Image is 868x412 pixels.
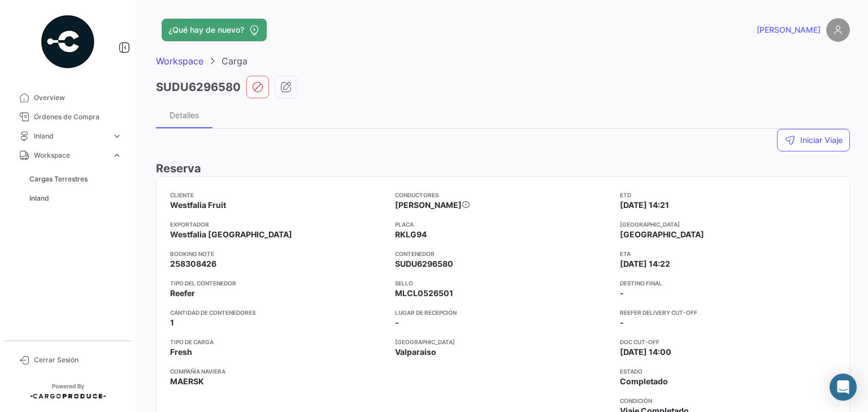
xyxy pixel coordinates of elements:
span: 1 [170,317,174,328]
span: [PERSON_NAME] [395,200,470,211]
app-card-info-title: Tipo de carga [170,337,386,346]
app-card-info-title: [GEOGRAPHIC_DATA] [620,220,836,229]
app-card-info-title: ETA [620,249,836,258]
app-card-info-title: Reefer Delivery Cut-Off [620,308,836,317]
span: 258308426 [170,258,216,270]
app-card-info-title: ETD [620,190,836,200]
app-card-info-title: Cliente [170,190,386,200]
a: Inland [25,190,127,207]
app-card-info-title: Conductores [395,190,470,200]
span: Inland [34,131,107,141]
span: SUDU6296580 [395,258,453,270]
span: ¿Qué hay de nuevo? [168,24,244,36]
span: - [620,317,624,328]
app-card-info-title: [GEOGRAPHIC_DATA] [395,337,611,346]
div: Abrir Intercom Messenger [830,374,857,401]
span: [DATE] 14:00 [620,346,671,358]
span: - [395,317,399,328]
span: Workspace [156,55,203,67]
span: expand_more [112,131,122,141]
span: Westfalia [GEOGRAPHIC_DATA] [170,229,292,240]
span: [PERSON_NAME] [757,24,821,36]
app-card-info-title: Contenedor [395,249,611,258]
span: - [620,288,624,299]
span: [DATE] 14:21 [620,200,669,211]
app-card-info-title: Cantidad de contenedores [170,308,386,317]
span: expand_more [112,150,122,161]
a: Overview [9,88,127,107]
app-card-info-title: Estado [620,367,836,376]
app-card-info-title: Compañía naviera [170,367,386,376]
span: [DATE] 14:22 [620,258,670,270]
h3: SUDU6296580 [156,79,241,95]
span: [GEOGRAPHIC_DATA] [620,229,704,240]
app-card-info-title: Placa [395,220,611,229]
span: MLCL0526501 [395,288,453,299]
span: Cerrar Sesión [34,355,122,365]
app-card-info-title: Sello [395,279,611,288]
span: Órdenes de Compra [34,112,122,122]
span: Completado [620,376,668,387]
span: Westfalia Fruit [170,200,226,211]
span: MAERSK [170,376,204,387]
img: powered-by.png [40,14,96,70]
img: placeholder-user.png [826,18,850,42]
app-card-info-title: Booking Note [170,249,386,258]
span: Workspace [34,150,107,161]
span: Carga [222,55,248,67]
app-card-info-title: Doc Cut-Off [620,337,836,346]
button: ¿Qué hay de nuevo? [162,19,267,41]
app-card-info-title: Tipo del contenedor [170,279,386,288]
span: Reefer [170,288,195,299]
span: Fresh [170,346,192,358]
app-card-info-title: Exportador [170,220,386,229]
h3: Reserva [156,161,850,176]
span: Cargas Terrestres [29,174,88,184]
div: Detalles [170,110,199,120]
app-card-info-title: Condición [620,396,836,405]
span: Valparaiso [395,346,436,358]
app-card-info-title: Destino Final [620,279,836,288]
app-card-info-title: Lugar de recepción [395,308,611,317]
span: Overview [34,93,122,103]
a: Cargas Terrestres [25,171,127,188]
a: Órdenes de Compra [9,107,127,127]
span: RKLG94 [395,229,427,240]
button: Iniciar Viaje [777,129,850,151]
span: Inland [29,193,49,203]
